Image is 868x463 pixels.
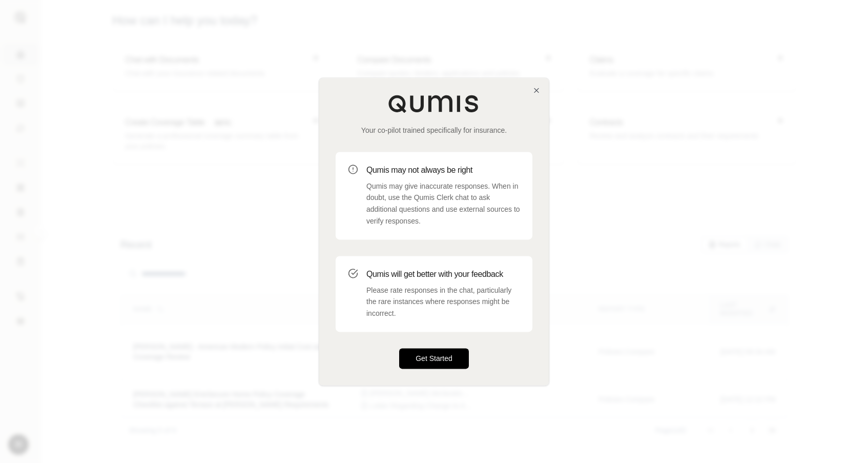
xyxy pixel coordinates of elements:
img: Qumis Logo [388,94,480,113]
p: Please rate responses in the chat, particularly the rare instances where responses might be incor... [366,285,520,319]
p: Your co-pilot trained specifically for insurance. [336,125,532,135]
h3: Qumis may not always be right [366,164,520,176]
p: Qumis may give inaccurate responses. When in doubt, use the Qumis Clerk chat to ask additional qu... [366,180,520,227]
h3: Qumis will get better with your feedback [366,268,520,280]
button: Get Started [399,348,469,369]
